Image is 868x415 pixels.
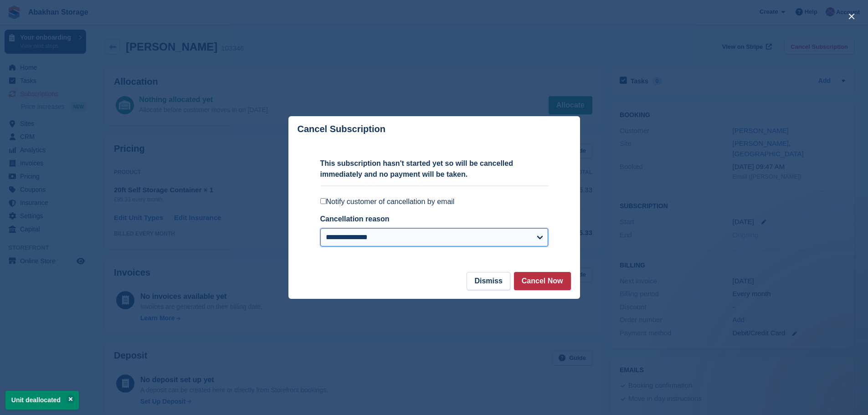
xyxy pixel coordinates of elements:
[844,9,859,24] button: close
[514,272,571,290] button: Cancel Now
[320,198,326,204] input: Notify customer of cancellation by email
[320,197,548,206] label: Notify customer of cancellation by email
[5,391,79,410] p: Unit deallocated
[467,272,510,290] button: Dismiss
[320,215,390,223] label: Cancellation reason
[298,124,385,134] p: Cancel Subscription
[320,158,548,180] p: This subscription hasn't started yet so will be cancelled immediately and no payment will be taken.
